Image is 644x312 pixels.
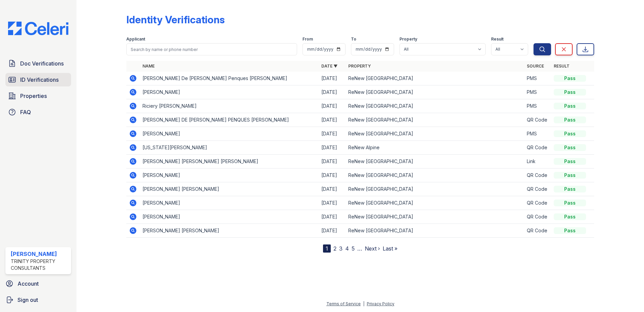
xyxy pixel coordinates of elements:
[365,245,380,252] a: Next ›
[524,141,551,155] td: QR Code
[20,108,31,116] span: FAQ
[554,75,586,82] div: Pass
[319,99,346,113] td: [DATE]
[554,144,586,151] div: Pass
[554,227,586,234] div: Pass
[20,59,64,68] span: Doc Verifications
[367,301,394,306] a: Privacy Policy
[524,99,551,113] td: PMS
[524,182,551,196] td: QR Code
[346,210,524,224] td: ReNew [GEOGRAPHIC_DATA]
[554,172,586,179] div: Pass
[126,36,145,42] label: Applicant
[554,103,586,109] div: Pass
[11,258,68,271] div: Trinity Property Consultants
[18,296,38,304] span: Sign out
[140,182,319,196] td: [PERSON_NAME] [PERSON_NAME]
[319,196,346,210] td: [DATE]
[140,127,319,141] td: [PERSON_NAME]
[524,196,551,210] td: QR Code
[140,141,319,155] td: [US_STATE][PERSON_NAME]
[319,224,346,238] td: [DATE]
[319,141,346,155] td: [DATE]
[140,72,319,85] td: [PERSON_NAME] De [PERSON_NAME] Penques [PERSON_NAME]
[140,224,319,238] td: [PERSON_NAME] [PERSON_NAME]
[351,36,356,42] label: To
[3,293,74,307] a: Sign out
[345,245,349,252] a: 4
[3,22,74,35] img: CE_Logo_Blue-a8612792a0a2168367f1c8372b55b34899dd931a85d93a1a3d3e32e68fde9ad4.png
[18,280,39,288] span: Account
[140,99,319,113] td: Riciery [PERSON_NAME]
[527,63,544,69] a: Source
[363,301,364,306] div: |
[5,89,71,103] a: Properties
[524,72,551,85] td: PMS
[346,127,524,141] td: ReNew [GEOGRAPHIC_DATA]
[319,72,346,85] td: [DATE]
[346,168,524,182] td: ReNew [GEOGRAPHIC_DATA]
[319,210,346,224] td: [DATE]
[319,168,346,182] td: [DATE]
[326,301,361,306] a: Terms of Service
[554,158,586,165] div: Pass
[3,277,74,290] a: Account
[346,85,524,99] td: ReNew [GEOGRAPHIC_DATA]
[5,73,71,86] a: ID Verifications
[302,36,313,42] label: From
[140,196,319,210] td: [PERSON_NAME]
[352,245,355,252] a: 5
[346,72,524,85] td: ReNew [GEOGRAPHIC_DATA]
[339,245,343,252] a: 3
[524,224,551,238] td: QR Code
[319,155,346,168] td: [DATE]
[524,168,551,182] td: QR Code
[11,250,68,258] div: [PERSON_NAME]
[554,89,586,96] div: Pass
[140,113,319,127] td: [PERSON_NAME] DE [PERSON_NAME] PENQUES [PERSON_NAME]
[319,85,346,99] td: [DATE]
[399,36,417,42] label: Property
[319,113,346,127] td: [DATE]
[140,85,319,99] td: [PERSON_NAME]
[348,63,371,69] a: Property
[554,130,586,137] div: Pass
[357,244,362,253] span: …
[491,36,504,42] label: Result
[142,63,155,69] a: Name
[346,113,524,127] td: ReNew [GEOGRAPHIC_DATA]
[5,57,71,70] a: Doc Verifications
[346,99,524,113] td: ReNew [GEOGRAPHIC_DATA]
[5,105,71,119] a: FAQ
[554,116,586,123] div: Pass
[554,200,586,206] div: Pass
[346,182,524,196] td: ReNew [GEOGRAPHIC_DATA]
[383,245,397,252] a: Last »
[140,210,319,224] td: [PERSON_NAME]
[554,186,586,192] div: Pass
[524,85,551,99] td: PMS
[524,155,551,168] td: Link
[319,127,346,141] td: [DATE]
[346,224,524,238] td: ReNew [GEOGRAPHIC_DATA]
[346,155,524,168] td: ReNew [GEOGRAPHIC_DATA]
[323,244,331,253] div: 1
[319,182,346,196] td: [DATE]
[346,196,524,210] td: ReNew [GEOGRAPHIC_DATA]
[20,76,59,84] span: ID Verifications
[524,210,551,224] td: QR Code
[554,63,570,69] a: Result
[524,113,551,127] td: QR Code
[524,127,551,141] td: PMS
[140,168,319,182] td: [PERSON_NAME]
[554,213,586,220] div: Pass
[333,245,336,252] a: 2
[20,92,47,100] span: Properties
[126,43,297,55] input: Search by name or phone number
[140,155,319,168] td: [PERSON_NAME] [PERSON_NAME] [PERSON_NAME]
[126,14,225,26] div: Identity Verifications
[346,141,524,155] td: ReNew Alpine
[321,63,337,69] a: Date ▼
